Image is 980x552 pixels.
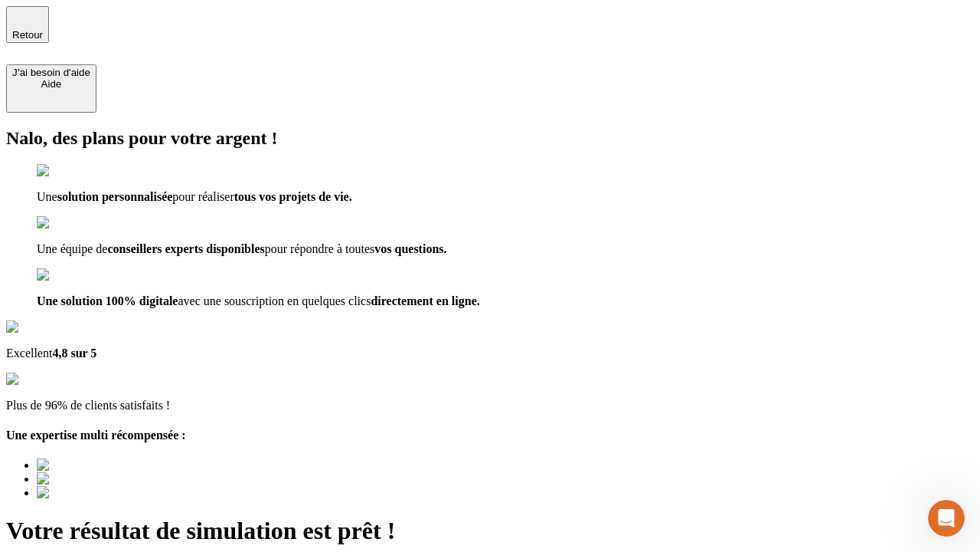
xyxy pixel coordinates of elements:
[6,128,974,149] h2: Nalo, des plans pour votre argent !
[178,294,371,307] span: avec une souscription en quelques clics
[6,399,974,412] p: Plus de 96% de clients satisfaits !
[6,373,82,386] img: reviews stars
[37,216,103,230] img: checkmark
[37,486,178,500] img: Best savings advice award
[12,29,43,41] span: Retour
[37,190,57,203] span: Une
[37,472,178,486] img: Best savings advice award
[6,429,974,442] h4: Une expertise multi récompensée :
[12,67,90,78] div: J’ai besoin d'aide
[52,347,96,360] span: 4,8 sur 5
[37,458,178,472] img: Best savings advice award
[371,294,479,307] span: directement en ligne.
[234,190,352,203] span: tous vos projets de vie.
[374,242,446,255] span: vos questions.
[172,190,234,203] span: pour réaliser
[6,517,974,545] h1: Votre résultat de simulation est prêt !
[6,6,49,43] button: Retour
[265,242,375,255] span: pour répondre à toutes
[37,164,103,178] img: checkmark
[6,347,52,360] span: Excellent
[6,320,95,334] img: Google Review
[12,78,90,90] div: Aide
[6,64,96,113] button: J’ai besoin d'aideAide
[37,242,107,255] span: Une équipe de
[107,242,264,255] span: conseillers experts disponibles
[37,294,178,307] span: Une solution 100% digitale
[37,268,103,282] img: checkmark
[928,500,965,537] iframe: Intercom live chat
[57,190,173,203] span: solution personnalisée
